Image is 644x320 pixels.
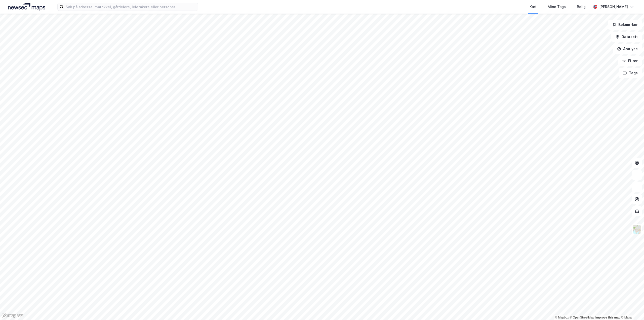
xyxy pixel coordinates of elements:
div: Mine Tags [548,4,566,10]
div: Kontrollprogram for chat [619,296,644,320]
div: [PERSON_NAME] [599,4,628,10]
iframe: Chat Widget [619,296,644,320]
a: Mapbox homepage [2,313,24,318]
a: Improve this map [595,316,620,319]
div: Bolig [577,4,586,10]
img: Z [632,225,642,234]
a: OpenStreetMap [570,316,594,319]
button: Tags [619,68,642,78]
a: Mapbox [555,316,569,319]
button: Analyse [613,44,642,54]
button: Filter [618,56,642,66]
button: Datasett [611,32,642,42]
input: Søk på adresse, matrikkel, gårdeiere, leietakere eller personer [64,3,198,11]
div: Kart [530,4,537,10]
button: Bokmerker [608,20,642,30]
img: logo.a4113a55bc3d86da70a041830d287a7e.svg [8,3,45,11]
